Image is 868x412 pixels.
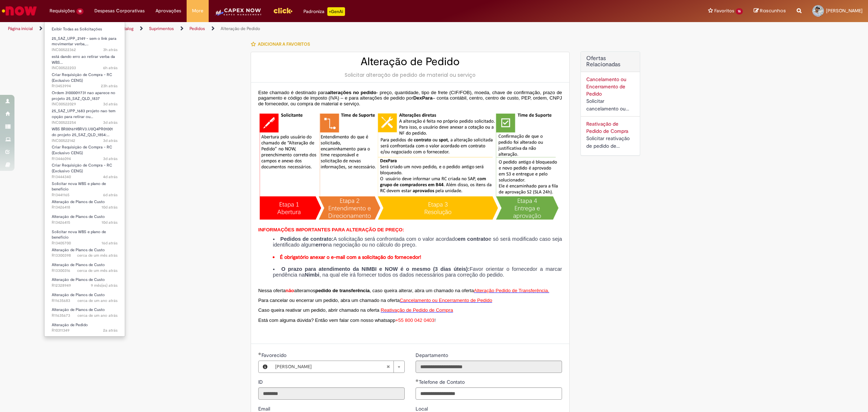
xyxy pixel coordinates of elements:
span: Ordem 31000011731 nao aparece no projeto 25_SAZ_QLD_1837 [52,90,115,101]
span: WBS BR001619BRV3.U0Q4PR01001 do projeto 25_SAZ_QLD_1854:… [52,126,113,138]
span: 3d atrás [103,138,118,143]
span: cerca de um mês atrás [77,253,118,258]
img: CapexLogo5.png [214,7,262,22]
span: cerca de um ano atrás [77,313,118,318]
span: INC00522029 [52,101,118,107]
span: 23h atrás [101,83,118,89]
span: 10d atrás [102,205,118,210]
span: 18 [76,8,84,14]
span: 25_SAZ_UPP_2149 - sem o link para movimentar verba,… [52,36,116,47]
h2: Alteração de Pedido [258,56,562,68]
span: 3d atrás [103,156,118,161]
input: Telefone de Contato [416,387,562,400]
span: Reativação de Pedido de Compra [381,307,453,313]
span: INC00522254 [52,120,118,126]
span: alteramos , caso queira alterar, abra um chamado na oferta [294,288,474,293]
time: 27/08/2025 17:38:34 [101,83,118,89]
div: Ofertas Relacionadas [580,51,640,156]
span: não [286,288,294,293]
span: Solicitar nova WBS e plano de benefício [52,229,106,240]
a: Aberto R12328949 : Alteração de Planos de Custo [44,276,125,289]
span: DexPara [413,95,432,101]
a: Aberto R10311349 : Alteração de Pedido [44,321,125,335]
span: INC00522203 [52,65,118,71]
a: Cancelamento ou Encerramento de Pedido [400,297,492,303]
span: R13453994 [52,83,118,89]
span: 2a atrás [103,328,118,333]
a: Aberto INC00522362 : 25_SAZ_UPP_2149 - sem o link para movimentar verba, conforme print [44,35,125,50]
a: Aberto INC00522029 : Ordem 31000011731 nao aparece no projeto 25_SAZ_QLD_1837 [44,89,125,105]
strong: Nimbi [305,272,319,278]
span: está dando erro ao retirar verba da WBS… [52,54,115,65]
strong: O prazo para atendimento da NIMBI e NOW é o mesmo (3 dias úteis): [281,266,470,272]
img: click_logo_yellow_360x200.png [273,5,293,16]
time: 22/08/2025 17:43:51 [103,192,118,198]
a: Pedidos [190,26,205,31]
a: Aberto R13444340 : Criar Requisição de Compra - RC (Exclusivo CENG) [44,161,125,177]
time: 25/08/2025 18:33:59 [103,156,118,161]
span: Alteração de Pedido [52,322,88,328]
span: Caso queira reativar um pedido, abrir chamado na oferta [258,307,379,313]
time: 18/08/2025 19:20:32 [102,205,118,210]
h2: Ofertas Relacionadas [586,55,634,68]
strong: Pedidos de contrato: [280,236,333,242]
span: 3d atrás [103,101,118,107]
label: Somente leitura - Departamento [416,352,450,359]
span: [PERSON_NAME] [275,361,386,373]
time: 25/08/2025 13:46:43 [103,174,118,180]
span: Alteração de Planos de Custo [52,247,105,253]
span: R13444340 [52,174,118,180]
span: INC00522142 [52,138,118,144]
span: 4d atrás [103,174,118,180]
span: . [548,288,549,293]
a: Aberto R11635673 : Alteração de Planos de Custo [44,306,125,319]
strong: É obrigatório anexar o e-mail com a solicitação do fornecedor! [280,254,421,260]
time: 18/08/2025 19:13:49 [102,220,118,225]
span: Requisições [50,7,75,14]
span: ! [434,318,436,323]
time: 28/08/2025 13:39:53 [103,47,118,52]
a: Suprimentos [149,26,174,31]
span: R13446094 [52,156,118,162]
span: R13300316 [52,268,118,274]
p: +GenAi [327,7,345,16]
label: Somente leitura - ID [258,378,264,386]
div: Solicitar reativação de pedido de compra cancelado ou bloqueado. [586,135,634,150]
span: 3h atrás [103,47,118,52]
time: 26/08/2025 09:14:20 [103,120,118,125]
span: More [192,7,203,14]
input: ID [258,387,405,400]
time: 27/11/2024 17:19:42 [91,283,118,288]
a: Reativação de Pedido de Compra [381,307,453,313]
span: Despesas Corporativas [94,7,145,14]
span: Obrigatório Preenchido [258,352,261,355]
a: Aberto R13446094 : Criar Requisição de Compra - RC (Exclusivo CENG) [44,143,125,159]
a: Cancelamento ou Encerramento de Pedido [586,76,626,97]
strong: erro [316,242,326,248]
span: Alteração de Planos de Custo [52,262,105,268]
span: Adicionar a Favoritos [258,41,310,47]
span: – conta contábil, centro, centro de custo, PEP, ordem, CNPJ de fornecedor, ou compra de material ... [258,95,562,106]
time: 26/08/2025 16:10:22 [103,101,118,107]
span: INFORMAÇÕES IMPORTANTES PARA ALTERAÇÃO DE PREÇO: [258,227,404,232]
div: Padroniza [303,7,345,16]
span: Criar Requisição de Compra - RC (Exclusivo CENG) [52,144,112,156]
input: Departamento [416,361,562,373]
img: ServiceNow [1,4,38,18]
button: Adicionar a Favoritos [251,37,314,52]
time: 16/07/2025 19:11:27 [77,253,118,258]
span: R13441165 [52,192,118,198]
a: Aberto INC00522254 : 25_SAZ_UPP_1683 projeto nao tem opção para retirar ou colocar verba no capex... [44,107,125,123]
abbr: Limpar campo Favorecido [383,361,393,373]
span: Local [416,405,429,412]
li: Favor orientar o fornecedor a marcar pendência na , na qual ele irá fornecer todos os dados neces... [273,266,562,278]
a: Aberto R13441165 : Solicitar nova WBS e plano de benefício [44,180,125,196]
span: Solicitar nova WBS e plano de benefício [52,181,106,192]
span: Criar Requisição de Compra - RC (Exclusivo CENG) [52,72,112,83]
span: 6h atrás [103,65,118,71]
a: Exibir Todas as Solicitações [44,25,125,33]
span: Favoritos [714,7,734,14]
time: 15/08/2023 17:43:48 [103,328,118,333]
span: cerca de um ano atrás [77,298,118,303]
